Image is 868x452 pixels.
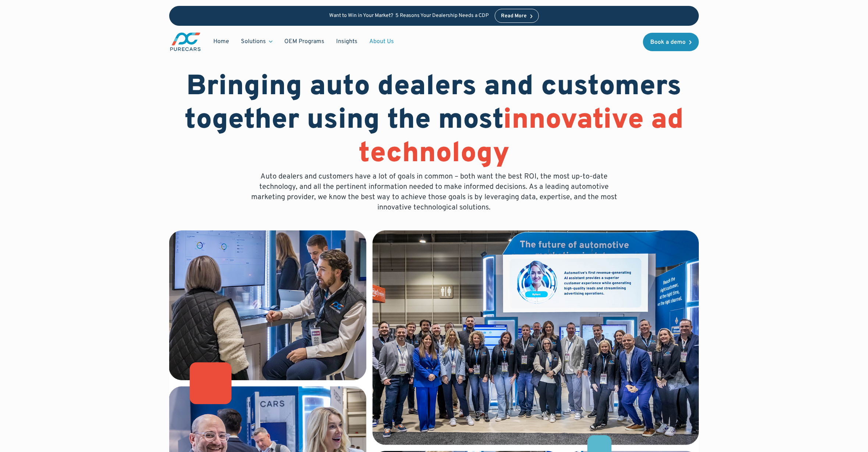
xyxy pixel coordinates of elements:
[330,35,363,49] a: Insights
[169,71,699,172] h1: Bringing auto dealers and customers together using the most
[278,35,330,49] a: OEM Programs
[329,13,489,19] p: Want to Win in Your Market? 5 Reasons Your Dealership Needs a CDP
[241,38,266,46] div: Solutions
[643,33,699,51] a: Book a demo
[650,39,686,45] div: Book a demo
[246,172,622,213] p: Auto dealers and customers have a lot of goals in common – both want the best ROI, the most up-to...
[169,32,202,52] img: purecars logo
[495,9,539,23] a: Read More
[363,35,400,49] a: About Us
[169,32,202,52] a: main
[207,35,235,49] a: Home
[235,35,278,49] div: Solutions
[359,103,684,172] span: innovative ad technology
[501,14,527,19] div: Read More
